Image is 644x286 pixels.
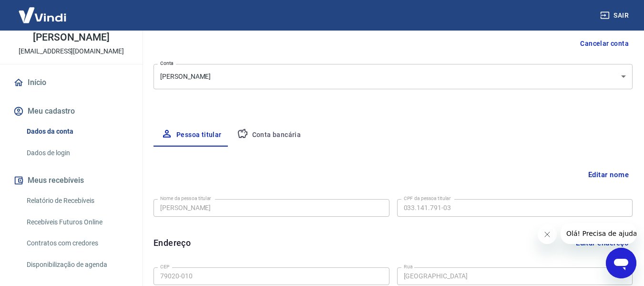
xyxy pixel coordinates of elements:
label: Nome da pessoa titular [160,195,211,202]
div: [PERSON_NAME] [153,64,633,89]
iframe: Botão para abrir a janela de mensagens [606,248,636,278]
span: Olá! Precisa de ajuda? [6,7,80,14]
button: Cancelar conta [576,35,633,53]
button: Meus recebíveis [11,170,131,191]
button: Conta bancária [229,124,309,147]
a: Início [11,72,131,93]
a: Disponibilização de agenda [23,255,131,275]
p: [PERSON_NAME] [33,32,109,42]
label: CPF da pessoa titular [404,195,451,202]
label: Conta [160,60,174,67]
label: Rua [404,263,413,270]
button: Editar nome [584,166,633,184]
a: Recebíveis Futuros Online [23,212,131,232]
label: CEP [160,263,169,270]
a: Dados da conta [23,122,131,141]
button: Sair [598,7,633,24]
iframe: Mensagem da empresa [561,223,636,244]
a: Relatório de Recebíveis [23,191,131,211]
button: Pessoa titular [153,124,229,147]
button: Meu cadastro [11,101,131,122]
h6: Endereço [153,236,191,249]
a: Contratos com credores [23,233,131,253]
a: Dados de login [23,143,131,163]
img: Vindi [11,0,73,30]
iframe: Fechar mensagem [538,225,557,244]
p: [EMAIL_ADDRESS][DOMAIN_NAME] [19,46,124,56]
